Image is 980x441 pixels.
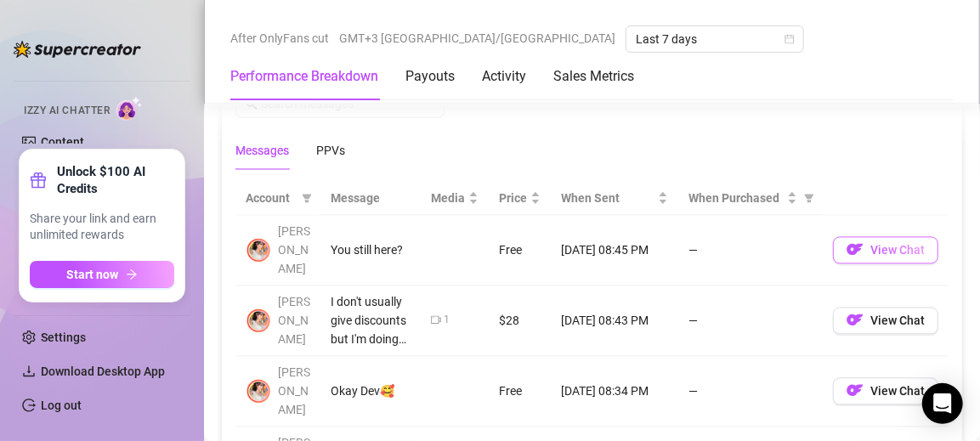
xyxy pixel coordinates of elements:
[230,66,378,87] div: Performance Breakdown
[30,172,47,189] span: gift
[126,269,138,280] span: arrow-right
[551,356,678,427] td: [DATE] 08:34 PM
[41,365,165,378] span: Download Desktop App
[499,189,527,207] span: Price
[801,185,818,211] span: filter
[551,182,678,215] th: When Sent
[678,182,823,215] th: When Purchased
[561,189,654,207] span: When Sent
[431,314,441,325] span: video-camera
[30,211,174,244] span: Share your link and earn unlimited rewards
[833,377,938,404] button: OFView Chat
[847,311,864,328] img: OF
[14,41,141,58] img: logo-BBDzfeDw.svg
[804,193,814,203] span: filter
[688,189,784,207] span: When Purchased
[489,286,551,356] td: $28
[482,66,526,87] div: Activity
[870,243,925,257] span: View Chat
[405,66,455,87] div: Payouts
[278,295,310,346] span: [PERSON_NAME]
[230,25,329,51] span: After OnlyFans cut
[24,103,110,119] span: Izzy AI Chatter
[57,163,174,197] strong: Unlock $100 AI Credits
[320,182,421,215] th: Message
[235,141,289,160] div: Messages
[870,314,925,327] span: View Chat
[636,26,794,52] span: Last 7 days
[246,308,270,332] img: 𝖍𝖔𝖑𝖑𝖞
[67,268,119,281] span: Start now
[431,189,465,207] span: Media
[489,215,551,286] td: Free
[278,365,310,416] span: [PERSON_NAME]
[298,185,315,211] span: filter
[551,286,678,356] td: [DATE] 08:43 PM
[551,215,678,286] td: [DATE] 08:45 PM
[246,189,295,207] span: Account
[678,215,823,286] td: —
[116,96,143,121] img: AI Chatter
[302,193,312,203] span: filter
[246,379,270,403] img: 𝖍𝖔𝖑𝖑𝖞
[444,312,450,328] div: 1
[678,286,823,356] td: —
[316,141,345,160] div: PPVs
[833,307,938,334] button: OFView Chat
[847,382,864,399] img: OF
[847,240,864,257] img: OF
[30,261,174,288] button: Start nowarrow-right
[553,66,634,87] div: Sales Metrics
[870,384,925,398] span: View Chat
[278,224,310,275] span: [PERSON_NAME]
[41,331,86,344] a: Settings
[41,135,84,149] a: Content
[678,356,823,427] td: —
[421,182,489,215] th: Media
[246,238,270,262] img: 𝖍𝖔𝖑𝖑𝖞
[339,25,615,51] span: GMT+3 [GEOGRAPHIC_DATA]/[GEOGRAPHIC_DATA]
[41,399,82,412] a: Log out
[833,236,938,263] button: OFView Chat
[922,383,963,424] div: Open Intercom Messenger
[489,356,551,427] td: Free
[785,34,795,44] span: calendar
[489,182,551,215] th: Price
[833,317,938,331] a: OFView Chat
[833,246,938,260] a: OFView Chat
[331,292,411,348] div: I don't usually give discounts but I'm doing this just for you as a welcome gift so I hope you wa...
[331,382,411,400] div: Okay Dev🥰
[833,387,938,401] a: OFView Chat
[331,240,411,259] div: You still here?
[22,365,36,378] span: download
